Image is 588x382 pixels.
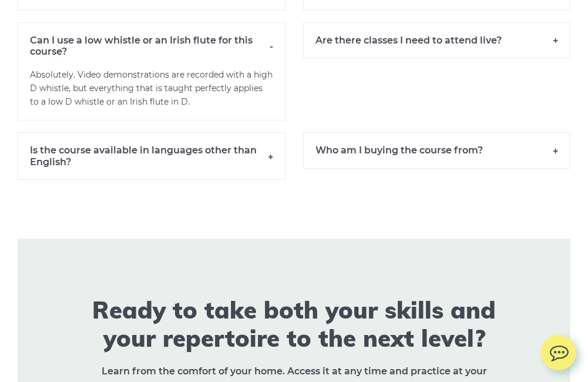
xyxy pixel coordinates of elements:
[541,335,576,365] img: chat.svg
[18,68,285,120] p: Absolutely. Video demonstrations are recorded with a high D whistle, but everything that is taugh...
[80,296,509,352] h2: Ready to take both your skills and your repertoire to the next level?
[303,22,571,58] h6: Are there classes I need to attend live?
[18,132,285,179] h6: Is the course available in languages other than English?
[18,22,285,69] h6: Can I use a low whistle or an Irish flute for this course?
[303,132,571,168] h6: Who am I buying the course from?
